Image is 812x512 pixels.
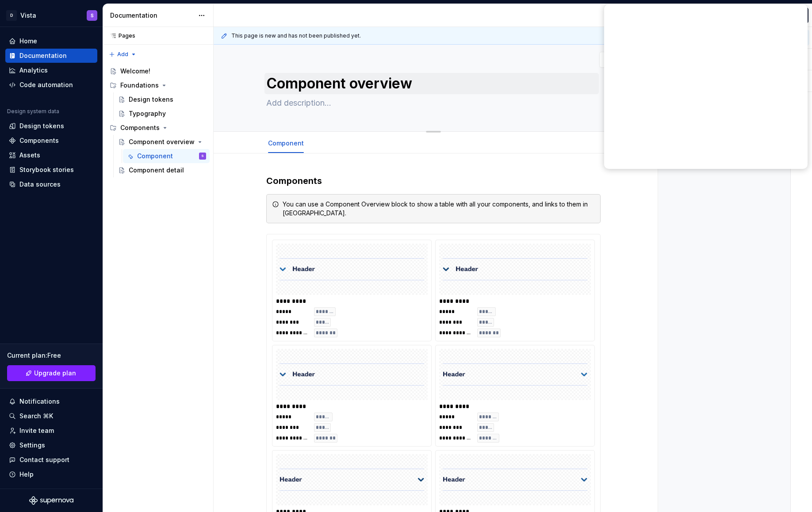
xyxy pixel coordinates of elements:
div: S [91,12,94,19]
div: Pages [106,32,135,39]
div: D [6,10,17,21]
div: Components [19,136,59,145]
a: Design tokens [115,92,210,107]
div: Documentation [110,11,194,20]
div: Design system data [7,108,59,115]
div: Component [137,152,173,160]
span: Upgrade plan [34,369,76,378]
div: Assets [19,151,40,160]
div: Code automation [19,80,73,89]
div: Home [19,37,37,46]
a: Design tokens [5,119,97,133]
h3: Components [266,175,601,187]
div: Notifications [19,397,60,406]
a: Settings [5,438,97,452]
div: Invite team [19,426,54,435]
div: Foundations [106,78,210,92]
a: Storybook stories [5,163,97,177]
button: Contact support [5,453,97,467]
div: Design tokens [19,122,64,130]
div: S [201,152,204,160]
div: Data sources [19,180,61,189]
div: Settings [19,441,45,450]
a: Code automation [5,78,97,92]
a: Component overview [115,135,210,149]
a: Components [5,134,97,148]
div: Component [264,134,307,152]
button: Notifications [5,394,97,409]
div: Components [120,123,160,132]
div: Current plan : Free [7,351,96,360]
div: Welcome! [120,67,150,76]
a: Component detail [115,163,210,177]
div: Vista [20,11,36,20]
a: Component [268,139,304,147]
div: Analytics [19,66,48,75]
div: Documentation [19,51,67,60]
a: Typography [115,107,210,121]
div: Page tree [106,64,210,177]
div: Storybook stories [19,165,74,174]
button: DVistaS [2,6,101,25]
div: Component overview [129,138,195,146]
div: You can use a Component Overview block to show a table with all your components, and links to the... [283,200,595,218]
a: Documentation [5,49,97,63]
div: Search ⌘K [19,412,53,420]
span: This page is new and has not been published yet. [231,32,361,39]
span: Add [117,51,128,58]
div: Typography [129,109,166,118]
div: Help [19,470,34,479]
svg: Supernova Logo [29,496,73,505]
div: Foundations [120,81,159,90]
textarea: Component overview [264,73,599,94]
div: Components [106,121,210,135]
button: Edit header [599,52,646,68]
button: Search ⌘K [5,409,97,423]
a: Analytics [5,63,97,77]
button: Upgrade plan [7,365,96,381]
div: Design tokens [129,95,173,104]
div: Contact support [19,455,69,464]
button: Add [106,48,139,61]
button: Help [5,467,97,481]
a: Home [5,34,97,48]
a: Invite team [5,424,97,438]
div: Component detail [129,166,184,175]
a: Welcome! [106,64,210,78]
a: ComponentS [123,149,210,163]
a: Data sources [5,177,97,191]
a: Assets [5,148,97,162]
